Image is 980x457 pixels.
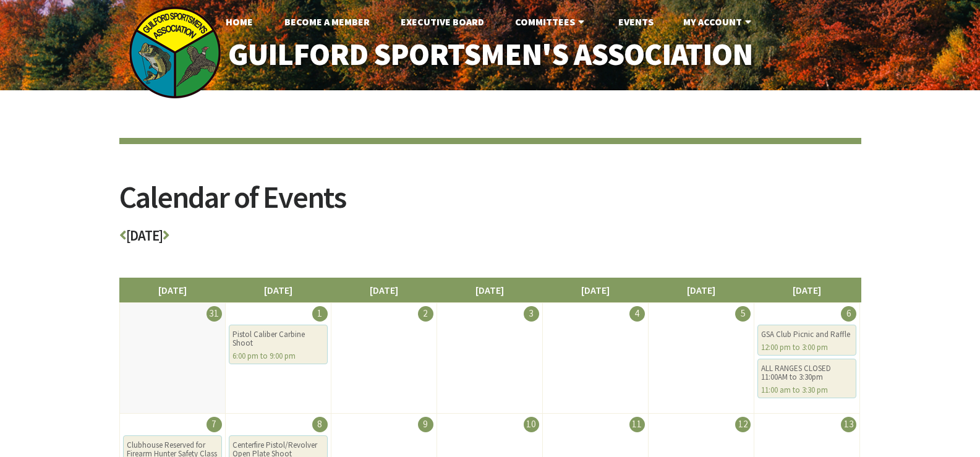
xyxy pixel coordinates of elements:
[119,182,861,228] h2: Calendar of Events
[735,417,751,432] div: 12
[841,417,856,432] div: 13
[312,417,328,432] div: 8
[202,28,778,81] a: Guilford Sportsmen's Association
[841,306,856,322] div: 6
[232,352,324,361] div: 6:00 pm to 9:00 pm
[232,330,324,348] div: Pistol Caliber Carbine Shoot
[524,306,539,322] div: 3
[207,417,222,432] div: 7
[418,306,433,322] div: 2
[437,278,543,302] li: [DATE]
[119,228,861,250] h3: [DATE]
[648,278,754,302] li: [DATE]
[119,278,226,302] li: [DATE]
[331,278,437,302] li: [DATE]
[207,306,222,322] div: 31
[754,278,860,302] li: [DATE]
[735,306,751,322] div: 5
[761,364,853,382] div: ALL RANGES CLOSED 11:00AM to 3:30pm
[312,306,328,322] div: 1
[673,9,764,34] a: My Account
[225,278,331,302] li: [DATE]
[761,386,853,395] div: 11:00 am to 3:30 pm
[629,306,645,322] div: 4
[129,6,221,99] img: logo_sm.png
[608,9,663,34] a: Events
[275,9,380,34] a: Become A Member
[524,417,539,432] div: 10
[391,9,494,34] a: Executive Board
[542,278,649,302] li: [DATE]
[761,343,853,352] div: 12:00 pm to 3:00 pm
[629,417,645,432] div: 11
[418,417,433,432] div: 9
[761,330,853,339] div: GSA Club Picnic and Raffle
[505,9,597,34] a: Committees
[216,9,263,34] a: Home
